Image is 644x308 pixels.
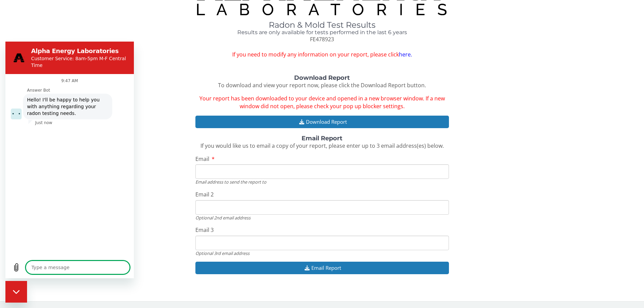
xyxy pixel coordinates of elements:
span: If you would like us to email a copy of your report, please enter up to 3 email address(es) below. [200,142,444,149]
iframe: Button to launch messaging window, conversation in progress [5,281,27,303]
span: Email 3 [195,226,214,234]
h1: Radon & Mold Test Results [195,21,449,29]
span: If you need to modify any information on your report, please click [195,51,449,58]
div: Optional 2nd email address [195,215,449,221]
span: Email 2 [195,191,214,198]
span: Hello! I'll be happy to help you with anything regarding your radon testing needs. [19,52,105,78]
strong: Email Report [302,135,342,142]
span: FE478923 [310,35,334,43]
span: Email [195,155,209,163]
p: Answer Bot [22,46,128,51]
div: Optional 3rd email address [195,250,449,256]
button: Email Report [195,262,449,274]
a: here. [399,51,412,58]
p: Just now [30,78,47,84]
button: Download Report [195,116,449,128]
span: To download and view your report now, please click the Download Report button. [218,81,426,89]
div: Email address to send the report to [195,179,449,185]
span: Your report has been downloaded to your device and opened in a new browser window. If a new windo... [199,95,445,110]
button: Upload file [4,219,18,233]
strong: Download Report [294,74,350,81]
h4: Results are only available for tests performed in the last 6 years [195,29,449,35]
iframe: Messaging window [5,42,134,278]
